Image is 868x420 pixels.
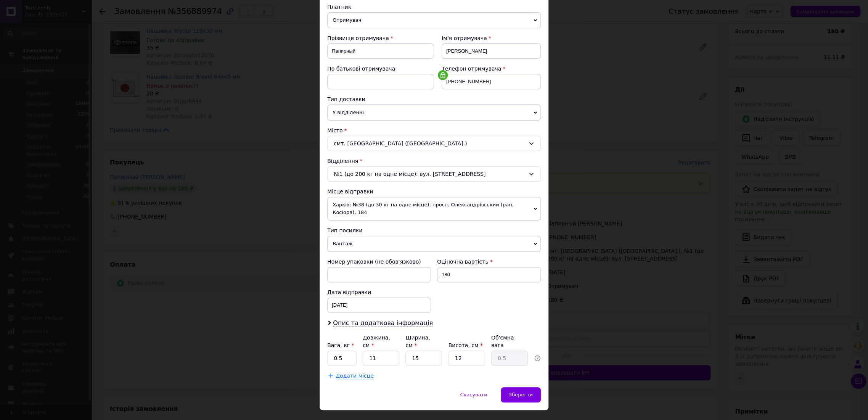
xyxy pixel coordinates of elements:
[327,166,541,182] div: №1 (до 200 кг на одне місце): вул. [STREET_ADDRESS]
[437,258,541,266] div: Оціночна вартість
[327,197,541,220] span: Харків: №38 (до 30 кг на одне місце): просп. Олександрівський (ран. Косіора), 184
[327,188,373,195] span: Місце відправки
[327,288,431,296] div: Дата відправки
[327,105,541,121] span: У відділенні
[327,157,541,165] div: Відділення
[336,373,374,379] span: Додати місце
[491,334,528,349] div: Об'ємна вага
[509,392,533,397] span: Зберегти
[327,258,431,266] div: Номер упаковки (не обов'язково)
[327,12,541,28] span: Отримувач
[327,136,541,151] div: смт. [GEOGRAPHIC_DATA] ([GEOGRAPHIC_DATA].)
[333,319,433,327] span: Опис та додаткова інформація
[363,335,390,348] label: Довжина, см
[405,335,430,348] label: Ширина, см
[448,342,482,348] label: Висота, см
[327,4,351,10] span: Платник
[327,127,541,134] div: Місто
[327,227,362,233] span: Тип посилки
[460,392,487,397] span: Скасувати
[327,96,365,102] span: Тип доставки
[327,236,541,252] span: Вантаж
[442,35,487,41] span: Ім'я отримувача
[442,66,501,72] span: Телефон отримувача
[442,74,541,89] input: +380
[327,35,389,41] span: Прізвище отримувача
[327,66,395,72] span: По батькові отримувача
[327,342,354,348] label: Вага, кг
